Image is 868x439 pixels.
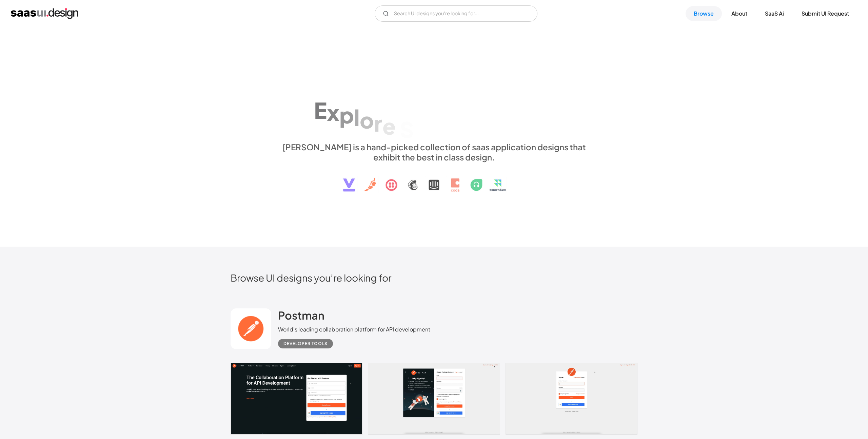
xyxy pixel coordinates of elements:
[375,5,537,22] input: Search UI designs you're looking for...
[278,308,324,322] h2: Postman
[686,6,722,21] a: Browse
[400,116,414,142] div: S
[374,110,382,136] div: r
[278,83,590,135] h1: Explore SaaS UI design patterns & interactions.
[327,99,339,126] div: x
[354,104,360,130] div: l
[757,6,792,21] a: SaaS Ai
[331,162,537,197] img: text, icon, saas logo
[360,107,374,133] div: o
[339,102,354,128] div: p
[278,308,324,325] a: Postman
[793,6,857,21] a: Submit UI Request
[231,272,637,284] h2: Browse UI designs you’re looking for
[375,5,537,22] form: Email Form
[382,113,396,139] div: e
[314,97,327,123] div: E
[278,325,430,333] div: World's leading collaboration platform for API development
[723,6,755,21] a: About
[283,340,328,348] div: Developer tools
[11,8,78,19] a: home
[278,142,590,162] div: [PERSON_NAME] is a hand-picked collection of saas application designs that exhibit the best in cl...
